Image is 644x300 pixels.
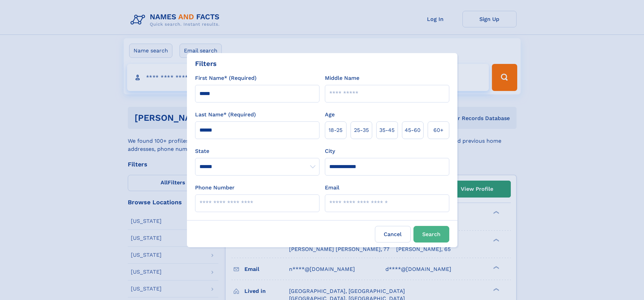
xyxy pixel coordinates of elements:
span: 18‑25 [329,126,342,134]
label: State [195,147,319,155]
button: Search [413,226,449,243]
span: 45‑60 [405,126,421,134]
span: 60+ [433,126,444,134]
label: Age [325,111,335,119]
label: Middle Name [325,74,359,82]
label: Cancel [375,226,411,243]
label: Email [325,184,339,192]
label: City [325,147,335,155]
span: 35‑45 [379,126,395,134]
label: Phone Number [195,184,235,192]
div: Filters [195,59,217,69]
span: 25‑35 [354,126,369,134]
label: Last Name* (Required) [195,111,256,119]
label: First Name* (Required) [195,74,257,82]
